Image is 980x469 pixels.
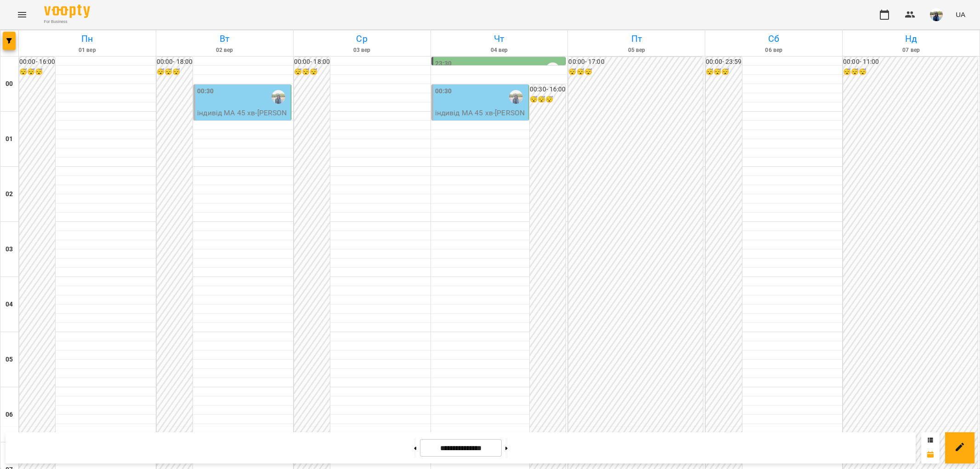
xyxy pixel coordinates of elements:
[956,10,965,19] span: UA
[6,134,13,144] h6: 01
[706,57,742,67] h6: 00:00 - 23:59
[530,95,566,105] h6: 😴😴😴
[44,19,90,25] span: For Business
[843,57,978,67] h6: 00:00 - 11:00
[20,46,154,55] h6: 01 вер
[930,8,943,21] img: 79bf113477beb734b35379532aeced2e.jpg
[509,90,523,104] img: Олійник Алла
[435,86,452,96] label: 00:30
[6,355,13,365] h6: 05
[707,46,841,55] h6: 06 вер
[707,32,841,46] h6: Сб
[546,62,560,76] img: Олійник Алла
[569,32,703,46] h6: Пт
[530,85,566,95] h6: 00:30 - 16:00
[19,57,55,67] h6: 00:00 - 16:00
[6,244,13,254] h6: 03
[197,86,214,96] label: 00:30
[158,46,292,55] h6: 02 вер
[569,46,703,55] h6: 05 вер
[844,46,978,55] h6: 07 вер
[432,32,566,46] h6: Чт
[197,107,289,129] p: індивід МА 45 хв - [PERSON_NAME]
[843,67,978,77] h6: 😴😴😴
[568,57,703,67] h6: 00:00 - 17:00
[6,299,13,310] h6: 04
[435,107,527,129] p: індивід МА 45 хв - [PERSON_NAME]
[157,57,193,67] h6: 00:00 - 18:00
[432,46,566,55] h6: 04 вер
[157,67,193,77] h6: 😴😴😴
[295,32,429,46] h6: Ср
[272,90,285,104] img: Олійник Алла
[6,189,13,199] h6: 02
[706,67,742,77] h6: 😴😴😴
[295,46,429,55] h6: 03 вер
[11,4,33,26] button: Menu
[6,79,13,89] h6: 00
[294,57,330,67] h6: 00:00 - 18:00
[19,67,55,77] h6: 😴😴😴
[44,5,90,18] img: Voopty Logo
[158,32,292,46] h6: Вт
[435,59,452,69] label: 23:30
[6,410,13,420] h6: 06
[952,6,969,23] button: UA
[294,67,330,77] h6: 😴😴😴
[20,32,154,46] h6: Пн
[568,67,703,77] h6: 😴😴😴
[844,32,978,46] h6: Нд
